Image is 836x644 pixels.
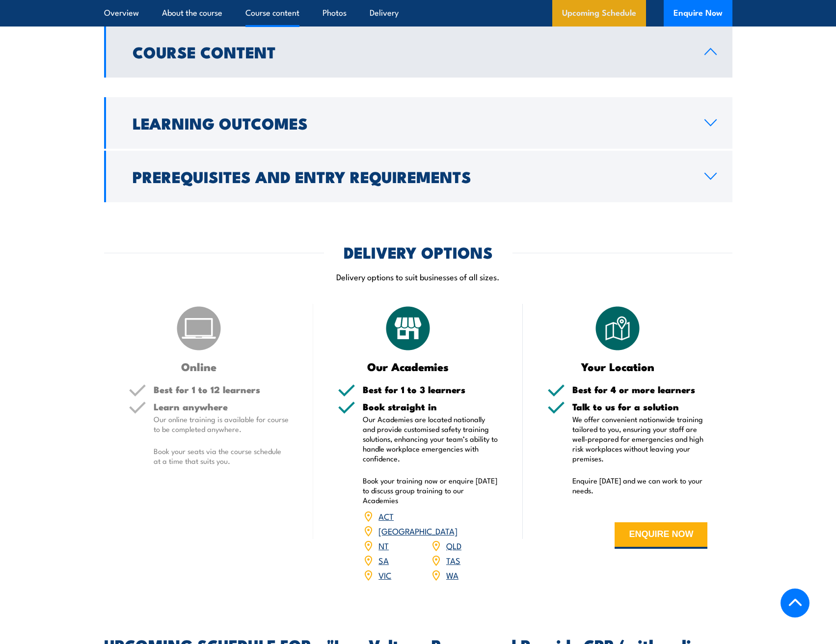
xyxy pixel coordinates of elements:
[547,361,688,372] h3: Your Location
[104,26,732,78] a: Course Content
[133,116,689,130] h2: Learning Outcomes
[572,385,708,394] h5: Best for 4 or more learners
[363,414,498,463] p: Our Academies are located nationally and provide customised safety training solutions, enhancing ...
[104,271,732,282] p: Delivery options to suit businesses of all sizes.
[104,97,732,149] a: Learning Outcomes
[363,385,498,394] h5: Best for 1 to 3 learners
[378,525,458,537] a: [GEOGRAPHIC_DATA]
[154,385,289,394] h5: Best for 1 to 12 learners
[129,361,270,372] h3: Online
[615,522,707,549] button: ENQUIRE NOW
[133,45,689,58] h2: Course Content
[446,539,461,551] a: QLD
[378,539,389,551] a: NT
[446,554,460,566] a: TAS
[572,402,708,411] h5: Talk to us for a solution
[572,476,708,495] p: Enquire [DATE] and we can work to your needs.
[154,446,289,466] p: Book your seats via the course schedule at a time that suits you.
[363,402,498,411] h5: Book straight in
[344,245,493,259] h2: DELIVERY OPTIONS
[378,569,391,581] a: VIC
[363,476,498,505] p: Book your training now or enquire [DATE] to discuss group training to our Academies
[378,554,389,566] a: SA
[378,510,394,522] a: ACT
[104,151,732,202] a: Prerequisites and Entry Requirements
[154,402,289,411] h5: Learn anywhere
[446,569,458,581] a: WA
[154,414,289,434] p: Our online training is available for course to be completed anywhere.
[572,414,708,463] p: We offer convenient nationwide training tailored to you, ensuring your staff are well-prepared fo...
[133,169,689,183] h2: Prerequisites and Entry Requirements
[338,361,479,372] h3: Our Academies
